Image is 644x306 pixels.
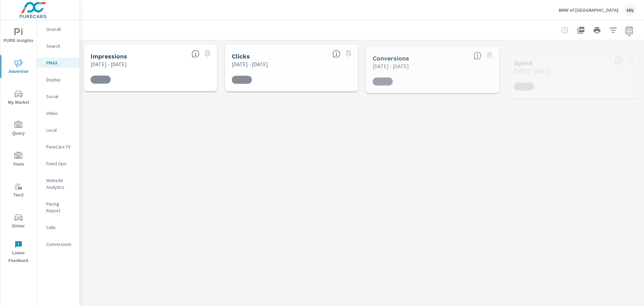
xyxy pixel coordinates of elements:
div: Fixed Ops [37,159,79,169]
span: Tier2 [2,183,35,199]
button: Select Date Range [623,24,636,37]
p: Pacing Report [46,201,74,214]
div: Calls [37,222,79,232]
button: Print Report [590,24,604,37]
p: PureCars TV [46,143,74,150]
div: Video [37,108,79,118]
span: Advertise [2,59,35,76]
span: Driver [2,214,35,230]
span: Leave Feedback [2,241,35,265]
span: Total Conversions include Actions, Leads and Unmapped. [474,52,482,60]
span: Select a preset date range to save this widget [343,48,354,59]
span: Select a preset date range to save this widget [484,50,495,61]
p: Display [46,76,74,83]
p: Local [46,127,74,133]
span: My Market [2,90,35,106]
p: [DATE] - [DATE] [232,60,268,68]
div: PureCars TV [37,142,79,152]
p: [DATE] - [DATE] [91,60,127,68]
span: The number of times an ad was clicked by a consumer. [332,50,340,58]
h5: Spend [514,59,532,67]
span: The number of times an ad was shown on your behalf. [192,50,200,58]
div: Social [37,91,79,101]
p: Website Analytics [46,177,74,190]
p: Overall [46,26,74,33]
p: PMAX [46,59,74,66]
span: Tools [2,152,35,168]
div: PMAX [37,58,79,68]
span: Select a preset date range to save this widget [202,48,213,59]
p: BMW of [GEOGRAPHIC_DATA] [559,7,619,13]
button: "Export Report to PDF" [574,24,588,37]
span: Select a preset date range to save this widget [625,55,636,66]
span: The amount of money spent on advertising during the period. [614,56,623,64]
div: nav menu [0,20,37,267]
div: Conversions [37,239,79,249]
p: Social [46,93,74,100]
p: Calls [46,224,74,231]
div: Display [37,75,79,85]
p: Search [46,43,74,49]
h5: Conversions [373,55,409,62]
span: PURE Insights [2,28,35,45]
div: Local [37,125,79,135]
div: MN [624,4,636,16]
p: Video [46,110,74,117]
div: Search [37,41,79,51]
h5: Impressions [91,53,127,60]
p: Conversions [46,241,74,248]
div: Overall [37,24,79,34]
p: [DATE] - [DATE] [514,67,550,75]
h5: Clicks [232,53,250,60]
p: Fixed Ops [46,160,74,167]
button: Apply Filters [606,24,620,37]
div: Pacing Report [37,199,79,216]
div: Website Analytics [37,175,79,192]
p: [DATE] - [DATE] [373,62,409,70]
span: Query [2,121,35,137]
